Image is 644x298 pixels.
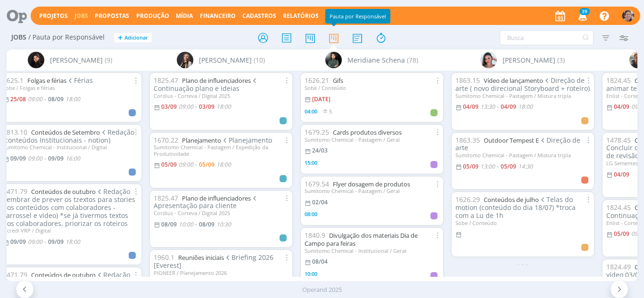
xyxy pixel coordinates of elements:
[239,12,279,20] button: Cadastros
[44,239,46,245] : -
[305,231,325,240] span: 1840.9
[92,12,132,20] button: Propostas
[254,55,265,65] span: (10)
[50,55,103,65] span: [PERSON_NAME]
[3,187,135,227] span: Redação (lembrar de prever os tzextos para stories dos conteúdos com colaboradores - carrossel e ...
[347,55,405,65] span: Meridiane Schena
[484,76,543,85] a: Vídeo de lançamento
[579,8,590,15] span: 39
[195,104,197,110] : -
[333,76,343,85] a: Gifs
[305,137,439,143] div: Sumitomo Chemical - Pastagem / Geral
[325,9,390,24] div: Pauta por Responsável
[154,253,174,262] span: 1960.1
[27,76,66,85] a: Folgas e férias
[305,248,439,254] div: Sumitomo Chemical - Institucional / Geral
[3,76,24,85] span: 1625.1
[305,210,317,217] span: 08:00
[154,76,259,93] span: Continuação plano e ideias
[10,95,26,103] : 25/08
[95,12,129,20] span: Propostas
[3,128,135,145] span: Redação (conteúdos Institucionais - notion)
[280,12,322,20] button: Relatórios
[614,230,629,238] : 05/09
[497,104,499,110] : -
[614,103,629,111] : 04/09
[557,55,565,65] span: (3)
[572,8,592,24] button: 39
[182,136,221,145] a: Planejamento
[39,12,68,20] a: Projetos
[3,128,27,137] span: 1813.10
[480,52,497,68] img: N
[154,270,289,276] div: PIONEER / Planejamento 2026
[28,52,44,68] img: L
[118,33,123,43] span: +
[114,33,152,43] button: +Adicionar
[216,161,231,169] : 18:00
[74,12,88,20] a: Jobs
[200,12,236,20] a: Financeiro
[455,136,480,145] span: 1863.35
[195,162,197,168] : -
[48,154,64,162] : 09/09
[455,93,590,99] div: Sumitomo Chemical - Pastagem / Mistura tripla
[305,179,329,188] span: 1679.54
[305,188,439,194] div: Sumitomo Chemical - Pastagem / Geral
[154,136,178,145] span: 1670.22
[242,12,276,20] span: Cadastros
[31,187,96,196] a: Conteúdos de outubro
[503,55,555,65] span: [PERSON_NAME]
[161,220,177,228] : 08/09
[606,136,631,145] span: 1478.45
[31,128,100,137] a: Conteúdos de Setembro
[407,55,418,65] span: (78)
[161,161,177,169] : 05/09
[484,195,539,204] a: Conteúdos de julho
[182,194,251,202] a: Plano de influenciadores
[10,238,26,246] : 09/09
[463,103,479,111] : 04/09
[199,220,215,228] : 08/09
[518,103,533,111] : 18:00
[48,238,64,246] : 09/09
[154,193,259,210] span: Apresentação para cliente
[606,203,631,212] span: 1824.45
[136,12,169,20] a: Produção
[44,97,46,102] : -
[518,162,533,170] : 14:30
[305,108,317,115] span: 04:00
[31,271,96,279] a: Conteúdos de outubro
[312,95,330,103] : [DATE]
[199,103,215,111] : 03/09
[3,270,27,279] span: 1471.79
[312,258,328,266] : 08/04
[66,76,93,85] span: Férias
[216,103,231,111] : 18:00
[622,10,634,22] img: A
[3,85,138,91] div: Sobe / Folgas e férias
[447,259,598,269] div: - - -
[455,220,590,226] div: Sobe / Conteúdo
[312,198,328,206] : 02/04
[455,76,480,85] span: 1863.15
[36,12,71,20] button: Projetos
[305,76,329,85] span: 1626.21
[216,220,231,228] : 10:30
[606,76,631,85] span: 1824.45
[305,85,439,91] div: Sobe / Conteúdo
[305,128,329,137] span: 1679.25
[66,95,80,103] : 18:00
[333,128,402,137] a: Cards produtos diversos
[455,136,581,153] span: Direção de arte
[480,162,495,170] : 13:00
[195,222,197,227] : -
[305,159,317,166] span: 15:00
[176,12,193,20] a: Mídia
[501,103,516,111] : 04/09
[480,103,495,111] : 13:30
[154,93,289,99] div: Cordius - Corteva / Digital 2025
[455,195,480,204] span: 1626.29
[463,162,479,170] : 05/09
[154,253,274,270] span: Briefing 2026 [Everest]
